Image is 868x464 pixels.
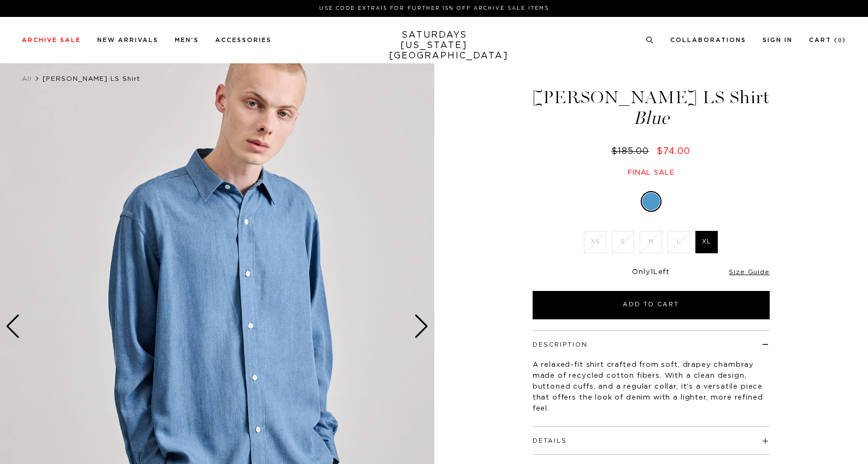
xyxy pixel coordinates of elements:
[651,269,653,276] span: 1
[838,38,842,43] small: 0
[533,291,770,319] button: Add to Cart
[389,30,479,61] a: SATURDAYS[US_STATE][GEOGRAPHIC_DATA]
[531,168,771,177] div: Final sale
[809,37,846,43] a: Cart (0)
[533,268,770,277] div: Only Left
[414,314,429,338] div: Next slide
[215,37,271,43] a: Accessories
[43,75,140,82] span: [PERSON_NAME] LS Shirt
[22,75,32,82] a: All
[531,88,771,127] h1: [PERSON_NAME] LS Shirt
[729,269,769,275] a: Size Guide
[533,360,770,414] p: A relaxed-fit shirt crafted from soft, drapey chambray made of recycled cotton fibers. With a cle...
[642,193,660,210] label: Blue
[26,4,842,13] p: Use Code EXTRA15 for Further 15% Off Archive Sale Items
[22,37,81,43] a: Archive Sale
[611,147,653,156] del: $185.00
[695,231,718,253] label: XL
[533,342,588,348] button: Description
[97,37,158,43] a: New Arrivals
[5,314,20,338] div: Previous slide
[763,37,793,43] a: Sign In
[531,109,771,127] span: Blue
[670,37,746,43] a: Collaborations
[175,37,199,43] a: Men's
[657,147,690,156] span: $74.00
[533,438,567,444] button: Details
